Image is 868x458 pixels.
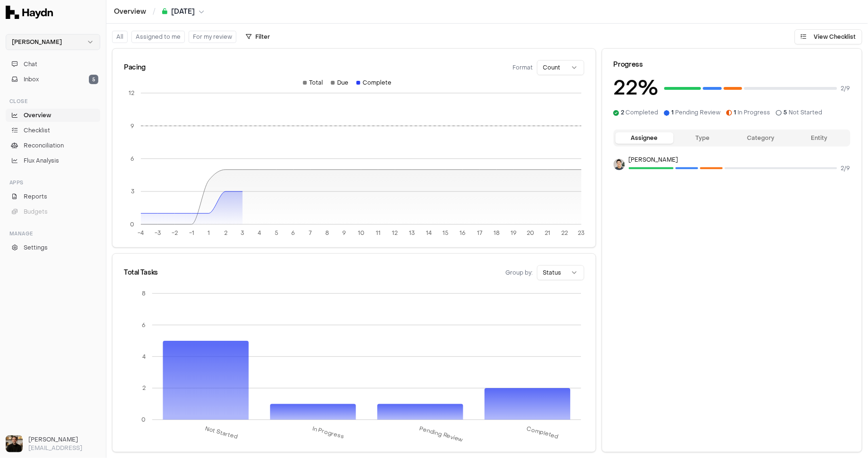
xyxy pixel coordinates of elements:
p: [EMAIL_ADDRESS] [28,444,100,452]
button: Type [674,132,732,144]
tspan: 6 [292,229,295,237]
span: Overview [24,111,51,120]
tspan: 20 [527,229,534,237]
tspan: 0 [141,416,146,423]
tspan: Pending Review [419,425,465,444]
div: Due [331,79,349,86]
span: Filter [255,33,270,41]
tspan: -3 [155,229,161,237]
tspan: 23 [578,229,585,237]
tspan: 14 [426,229,432,237]
a: Flux Analysis [6,154,100,167]
div: Total [303,79,323,86]
span: Completed [621,109,659,116]
span: / [151,7,157,16]
a: Overview [114,7,146,17]
span: Chat [24,60,37,69]
div: Complete [356,79,392,86]
button: Entity [790,132,849,144]
span: [PERSON_NAME] [12,38,62,46]
span: Budgets [24,207,48,216]
a: Reports [6,190,100,203]
span: 1 [734,109,737,116]
a: Reconciliation [6,139,100,152]
tspan: 6 [142,321,146,329]
tspan: In Progress [312,425,346,441]
button: For my review [189,31,236,43]
tspan: 16 [460,229,466,237]
tspan: 13 [409,229,415,237]
div: Apps [6,175,100,190]
img: Ole Heine [6,435,23,452]
button: Budgets [6,205,100,218]
tspan: 11 [376,229,381,237]
p: [PERSON_NAME] [629,156,851,164]
div: Progress [614,60,851,69]
a: Overview [6,109,100,122]
tspan: 12 [129,89,134,97]
tspan: 1 [208,229,210,237]
div: Total Tasks [124,268,158,277]
span: Group by: [506,269,533,277]
tspan: 10 [358,229,365,237]
tspan: 15 [443,229,449,237]
tspan: 3 [241,229,244,237]
tspan: -2 [172,229,178,237]
button: View Checklist [795,29,862,44]
button: Inbox5 [6,73,100,86]
div: Manage [6,226,100,241]
button: Assignee [616,132,674,144]
tspan: 2 [142,384,146,392]
img: Jeremy Hon [614,159,625,170]
span: Settings [24,243,48,252]
div: Pacing [124,63,146,72]
tspan: 9 [342,229,346,237]
span: [DATE] [171,7,195,17]
tspan: 7 [309,229,312,237]
span: 2 / 9 [841,85,851,92]
span: Pending Review [672,109,721,116]
span: Reports [24,192,47,201]
tspan: 5 [275,229,278,237]
tspan: -1 [189,229,194,237]
span: 2 / 9 [841,164,851,172]
button: Chat [6,58,100,71]
span: 1 [672,109,674,116]
button: All [112,31,128,43]
tspan: 22 [561,229,568,237]
tspan: 6 [130,155,134,163]
span: 2 [621,109,625,116]
span: Checklist [24,126,50,135]
span: Inbox [24,75,39,84]
tspan: 4 [258,229,261,237]
nav: breadcrumb [106,7,212,17]
button: Assigned to me [131,31,185,43]
img: Haydn Logo [6,6,53,19]
tspan: 19 [511,229,517,237]
tspan: 3 [131,188,134,195]
button: [PERSON_NAME] [6,34,100,50]
tspan: 8 [142,290,146,297]
tspan: Completed [527,425,560,441]
button: Filter [240,29,276,44]
span: 5 [784,109,788,116]
h3: [PERSON_NAME] [28,435,100,444]
tspan: Not Started [204,425,239,441]
h3: 22 % [614,73,659,103]
span: In Progress [734,109,771,116]
span: Format [513,64,533,71]
tspan: 18 [494,229,500,237]
tspan: -4 [138,229,144,237]
a: Settings [6,241,100,254]
span: Reconciliation [24,141,64,150]
a: Checklist [6,124,100,137]
tspan: 9 [130,122,134,130]
tspan: 21 [545,229,550,237]
button: [DATE] [162,7,204,17]
tspan: 2 [224,229,227,237]
tspan: 8 [325,229,329,237]
tspan: 4 [142,353,146,361]
tspan: 12 [392,229,398,237]
button: Category [732,132,790,144]
tspan: 17 [477,229,482,237]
